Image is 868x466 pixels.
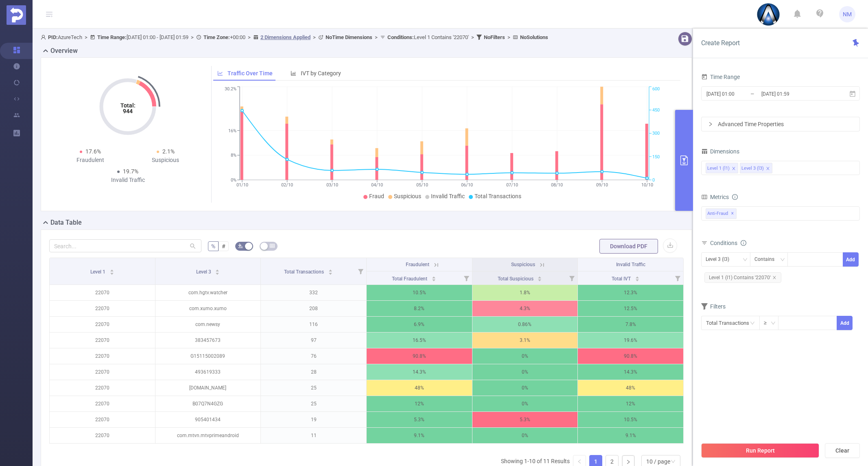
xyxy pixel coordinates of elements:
[328,268,333,271] i: icon: caret-up
[701,303,726,310] span: Filters
[326,34,372,40] b: No Time Dimensions
[701,443,819,458] button: Run Report
[215,268,220,271] i: icon: caret-up
[578,396,683,411] p: 12%
[50,412,155,427] p: 22070
[50,333,155,348] p: 22070
[50,317,155,332] p: 22070
[704,272,781,283] span: Level 1 (l1) Contains '22070'
[162,148,175,155] span: 2.1%
[431,275,436,280] div: Sort
[416,182,428,188] tspan: 05/10
[537,275,542,280] div: Sort
[706,163,738,173] li: Level 1 (l1)
[367,333,472,348] p: 16.5%
[652,87,660,92] tspan: 600
[260,34,310,40] u: 2 Dimensions Applied
[41,35,48,40] i: icon: user
[50,301,155,316] p: 22070
[367,285,472,300] p: 10.5%
[578,428,683,443] p: 9.1%
[472,348,578,364] p: 0%
[225,87,236,92] tspan: 30.2%
[578,301,683,316] p: 12.5%
[367,396,472,411] p: 12%
[231,153,236,158] tspan: 8%
[652,107,660,113] tspan: 450
[109,268,114,271] i: icon: caret-up
[49,239,201,252] input: Search...
[261,396,366,411] p: 25
[599,239,658,254] button: Download PDF
[48,34,58,40] b: PID:
[578,364,683,380] p: 14.3%
[371,182,383,188] tspan: 04/10
[367,317,472,332] p: 6.9%
[109,268,114,273] div: Sort
[612,276,632,282] span: Total IVT
[432,278,436,280] i: icon: caret-down
[706,253,735,266] div: Level 3 (l3)
[578,285,683,300] p: 12.3%
[261,317,366,332] p: 116
[231,177,236,183] tspan: 0%
[328,271,333,274] i: icon: caret-down
[155,396,261,411] p: B07Q7N4GZG
[387,34,414,40] b: Conditions :
[754,253,780,266] div: Contains
[261,301,366,316] p: 208
[578,348,683,364] p: 90.8%
[505,34,513,40] span: >
[123,168,138,175] span: 19.7%
[284,269,325,275] span: Total Transactions
[372,34,380,40] span: >
[472,412,578,427] p: 5.3%
[281,182,293,188] tspan: 02/10
[741,240,746,246] i: icon: info-circle
[578,412,683,427] p: 10.5%
[367,412,472,427] p: 5.3%
[472,364,578,380] p: 0%
[41,34,548,40] span: AzureTech [DATE] 01:00 - [DATE] 01:59 +00:00
[367,301,472,316] p: 8.2%
[97,34,127,40] b: Time Range:
[326,182,338,188] tspan: 03/10
[128,156,203,164] div: Suspicious
[498,276,535,282] span: Total Suspicious
[771,321,776,326] i: icon: down
[641,182,653,188] tspan: 10/10
[85,148,101,155] span: 17.6%
[825,443,860,458] button: Clear
[706,88,772,99] input: Start date
[566,271,577,284] i: Filter menu
[520,34,548,40] b: No Solutions
[652,177,655,183] tspan: 0
[155,364,261,380] p: 493619333
[123,108,133,114] tspan: 944
[710,240,746,246] span: Conditions
[652,131,660,136] tspan: 300
[740,163,772,173] li: Level 3 (l3)
[155,428,261,443] p: com.mtvn.mtvprimeandroid
[843,252,859,267] button: Add
[236,182,248,188] tspan: 01/10
[211,243,215,249] span: %
[578,333,683,348] p: 19.6%
[367,364,472,380] p: 14.3%
[652,154,660,160] tspan: 150
[203,34,230,40] b: Time Zone:
[109,271,114,274] i: icon: caret-down
[215,268,220,273] div: Sort
[472,380,578,396] p: 0%
[577,459,582,464] i: icon: left
[261,428,366,443] p: 11
[578,380,683,396] p: 48%
[261,412,366,427] p: 19
[291,70,296,76] i: icon: bar-chart
[731,209,734,219] span: ✕
[196,269,212,275] span: Level 3
[484,34,505,40] b: No Filters
[245,34,253,40] span: >
[155,348,261,364] p: G15115002089
[472,317,578,332] p: 0.86%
